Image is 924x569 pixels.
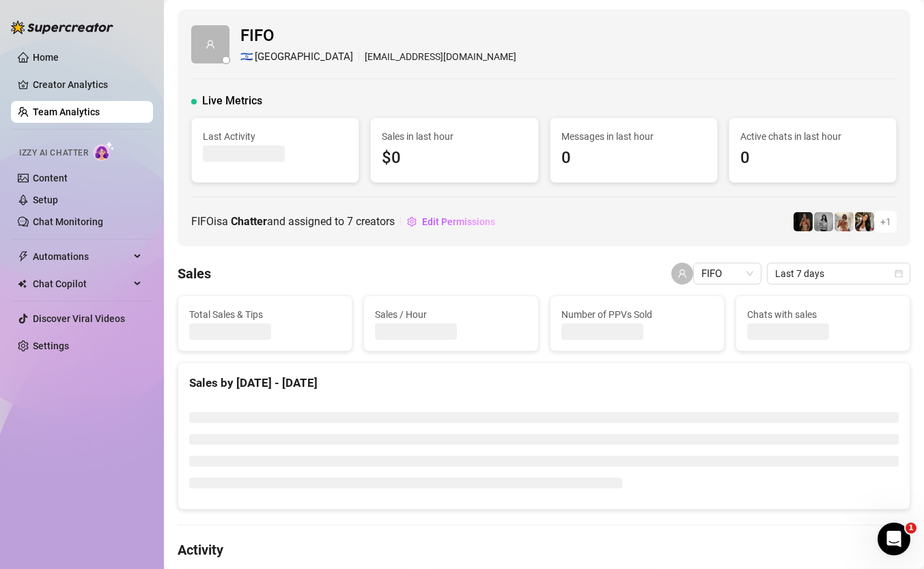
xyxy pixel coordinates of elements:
[895,269,903,278] span: calendar
[33,52,59,63] a: Home
[191,213,395,230] span: FIFO is a and assigned to creators
[94,141,115,161] img: AI Chatter
[240,49,516,65] div: [EMAIL_ADDRESS][DOMAIN_NAME]
[19,147,88,160] span: Izzy AI Chatter
[18,279,27,289] img: Chat Copilot
[677,269,687,278] span: user
[206,40,215,49] span: user
[231,215,267,228] b: Chatter
[11,20,113,34] img: logo-BBDzfeDw.svg
[18,251,29,262] span: thunderbolt
[178,264,211,283] h4: Sales
[701,263,753,284] span: FIFO
[240,49,253,65] span: 🇮🇱
[189,307,341,322] span: Total Sales & Tips
[794,212,813,231] img: the_bohema
[814,212,833,231] img: A
[407,217,417,227] span: setting
[382,145,527,171] span: $0
[202,93,262,109] span: Live Metrics
[775,263,902,284] span: Last 7 days
[375,307,527,322] span: Sales / Hour
[33,273,130,295] span: Chat Copilot
[189,374,899,392] div: Sales by [DATE] - [DATE]
[855,212,874,231] img: AdelDahan
[835,212,854,231] img: Green
[740,129,885,144] span: Active chats in last hour
[382,129,527,144] span: Sales in last hour
[33,106,100,117] a: Team Analytics
[33,194,58,205] a: Setup
[561,145,706,171] span: 0
[178,540,910,559] h4: Activity
[740,145,885,171] span: 0
[33,74,142,96] a: Creator Analytics
[561,307,713,322] span: Number of PPVs Sold
[33,313,125,324] a: Discover Viral Videos
[422,216,495,227] span: Edit Permissions
[347,215,353,228] span: 7
[561,129,706,144] span: Messages in last hour
[33,173,68,184] a: Content
[255,49,353,65] span: [GEOGRAPHIC_DATA]
[33,216,103,227] a: Chat Monitoring
[203,129,348,144] span: Last Activity
[878,523,910,555] iframe: Intercom live chat
[33,340,69,351] a: Settings
[240,23,516,49] span: FIFO
[880,214,891,229] span: + 1
[747,307,899,322] span: Chats with sales
[406,211,496,233] button: Edit Permissions
[906,523,916,534] span: 1
[33,246,130,267] span: Automations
